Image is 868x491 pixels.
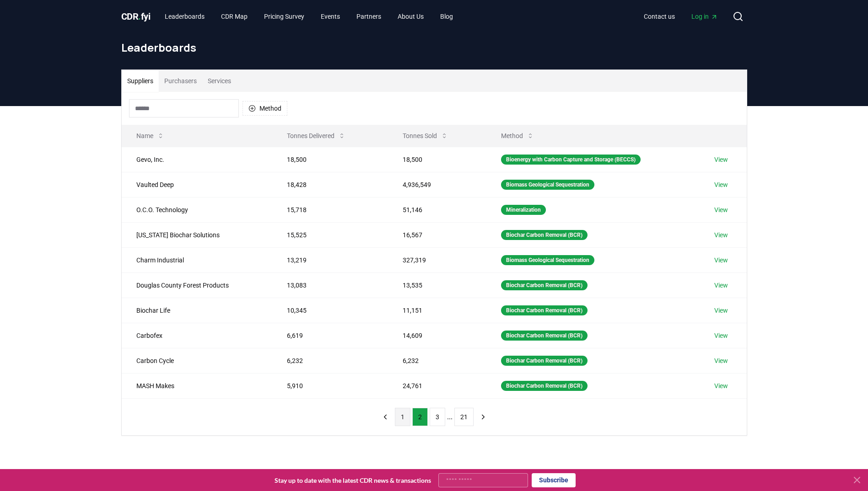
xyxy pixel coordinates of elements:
button: 21 [454,408,474,426]
span: CDR fyi [121,11,151,22]
button: 2 [412,408,428,426]
nav: Main [157,8,460,25]
button: 3 [430,408,445,426]
a: Contact us [636,8,682,25]
td: MASH Makes [122,373,273,398]
a: View [714,331,728,340]
td: 10,345 [272,298,388,323]
button: 1 [395,408,410,426]
button: previous page [377,408,393,426]
div: Biochar Carbon Removal (BCR) [501,230,588,240]
a: View [714,381,728,390]
li: ... [447,411,453,422]
div: Biochar Carbon Removal (BCR) [501,381,588,391]
div: Biomass Geological Sequestration [501,255,594,265]
a: Leaderboards [157,8,212,25]
button: Suppliers [122,70,159,92]
a: View [714,306,728,315]
span: . [138,11,141,22]
td: Biochar Life [122,298,273,323]
div: Biochar Carbon Removal (BCR) [501,331,588,341]
button: Services [202,70,237,92]
button: Tonnes Delivered [280,127,353,145]
div: Biochar Carbon Removal (BCR) [501,356,588,366]
td: 24,761 [388,373,486,398]
td: 18,500 [388,147,486,172]
a: View [714,281,728,290]
nav: Main [636,8,725,25]
div: Biochar Carbon Removal (BCR) [501,280,588,290]
td: 18,428 [272,172,388,197]
td: 5,910 [272,373,388,398]
td: Carbofex [122,323,273,348]
td: 18,500 [272,147,388,172]
button: Method [243,101,287,116]
a: View [714,155,728,164]
a: Partners [349,8,388,25]
h1: Leaderboards [121,40,747,55]
a: Log in [684,8,725,25]
div: Mineralization [501,205,546,215]
a: View [714,256,728,265]
button: Purchasers [159,70,202,92]
td: 13,535 [388,272,486,298]
a: View [714,230,728,240]
a: CDR Map [214,8,255,25]
td: 15,718 [272,197,388,222]
button: Name [129,127,172,145]
button: Tonnes Sold [395,127,455,145]
td: Vaulted Deep [122,172,273,197]
button: next page [475,408,491,426]
a: View [714,180,728,189]
td: 15,525 [272,222,388,247]
td: Gevo, Inc. [122,147,273,172]
td: 6,232 [388,348,486,373]
a: CDR.fyi [121,10,151,23]
td: 13,219 [272,247,388,272]
a: About Us [390,8,431,25]
td: 51,146 [388,197,486,222]
td: 14,609 [388,323,486,348]
span: Log in [691,12,718,21]
td: Charm Industrial [122,247,273,272]
button: Method [494,127,541,145]
td: O.C.O. Technology [122,197,273,222]
td: Douglas County Forest Products [122,272,273,298]
td: 16,567 [388,222,486,247]
td: 6,232 [272,348,388,373]
div: Bioenergy with Carbon Capture and Storage (BECCS) [501,155,641,165]
td: 6,619 [272,323,388,348]
a: View [714,205,728,214]
div: Biomass Geological Sequestration [501,180,594,190]
td: [US_STATE] Biochar Solutions [122,222,273,247]
td: 13,083 [272,272,388,298]
a: Events [313,8,347,25]
td: 327,319 [388,247,486,272]
a: Blog [433,8,460,25]
td: Carbon Cycle [122,348,273,373]
td: 11,151 [388,298,486,323]
a: Pricing Survey [257,8,312,25]
a: View [714,356,728,365]
td: 4,936,549 [388,172,486,197]
div: Biochar Carbon Removal (BCR) [501,305,588,315]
